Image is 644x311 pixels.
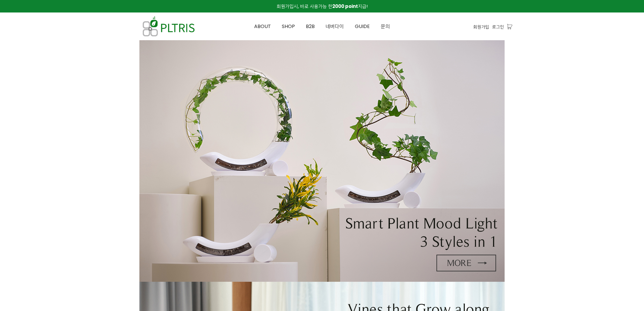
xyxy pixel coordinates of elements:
[375,13,395,40] a: 문의
[492,23,504,30] a: 로그인
[249,13,276,40] a: ABOUT
[332,3,358,9] strong: 2000 point
[326,23,344,30] span: 네버다이
[277,3,368,9] span: 회원가입시, 바로 사용가능 한 지급!
[254,23,271,30] span: ABOUT
[282,23,295,30] span: SHOP
[349,13,375,40] a: GUIDE
[355,23,370,30] span: GUIDE
[306,23,315,30] span: B2B
[300,13,320,40] a: B2B
[320,13,349,40] a: 네버다이
[473,23,489,30] a: 회원가입
[381,23,390,30] span: 문의
[276,13,300,40] a: SHOP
